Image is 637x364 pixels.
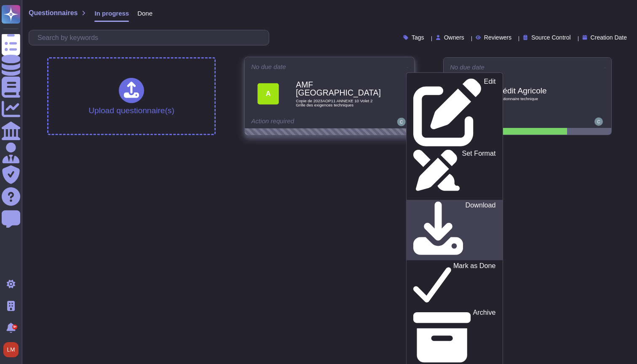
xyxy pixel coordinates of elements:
[444,35,464,40] span: Owners
[412,35,424,40] span: Tags
[484,78,496,146] p: Edit
[251,118,356,126] div: Action required
[591,35,627,40] span: Creation Date
[296,99,381,107] span: Copie de 2023AOP11 ANNEXE 10 Volet 2 Grille des exigences techniques
[494,87,578,95] b: Crédit Agricole
[29,10,78,16] span: Questionnaires
[2,340,24,359] button: user
[407,200,503,260] a: Download
[407,148,503,193] a: Set Format
[3,342,19,357] img: user
[94,10,129,16] span: In progress
[296,80,381,97] b: AMF [GEOGRAPHIC_DATA]
[450,64,484,70] span: No due date
[33,30,269,45] input: Search by keywords
[407,76,503,148] a: Edit
[257,83,279,105] div: A
[137,10,153,16] span: Done
[531,35,570,40] span: Source Control
[12,324,17,329] div: 9+
[462,150,496,191] p: Set Format
[251,64,286,70] span: No due date
[397,118,406,126] img: user
[407,260,503,307] a: Mark as Done
[494,97,578,101] span: Questionnaire technique
[453,263,496,306] p: Mark as Done
[594,117,603,126] img: user
[88,78,174,114] div: Upload questionnaire(s)
[484,35,511,40] span: Reviewers
[466,202,496,259] p: Download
